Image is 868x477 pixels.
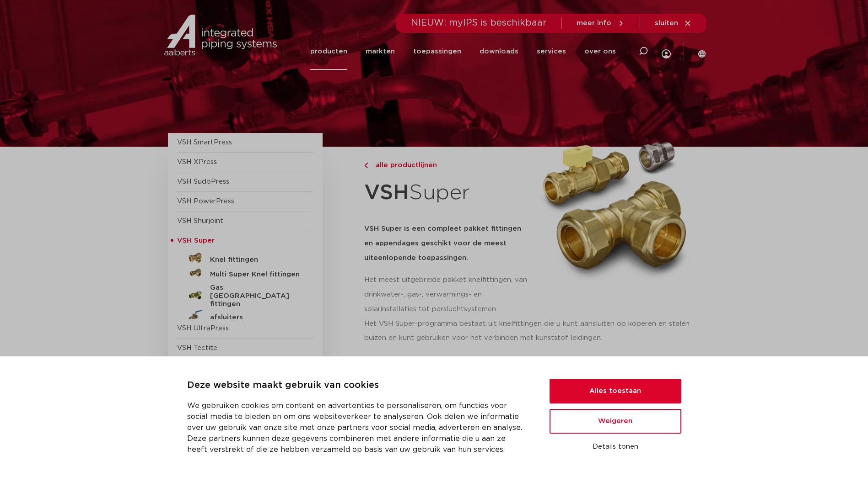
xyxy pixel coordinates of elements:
span: NIEUW: myIPS is beschikbaar [411,18,547,27]
a: services [537,33,566,70]
a: VSH UltraPress [177,325,229,332]
button: Weigeren [550,409,681,434]
p: We gebruiken cookies om content en advertenties te personaliseren, om functies voor social media ... [187,400,528,455]
a: VSH SudoPress [177,178,229,185]
a: producten [310,33,347,70]
p: Het VSH Super-programma bestaat uit knelfittingen die u kunt aansluiten op koperen en stalen buiz... [364,317,701,346]
p: Deze website maakt gebruik van cookies [187,378,528,393]
a: toepassingen [413,33,461,70]
a: Knel fittingen [177,251,313,265]
button: Alles toestaan [550,379,681,403]
a: meer info [577,19,625,27]
strong: VSH [364,182,409,203]
h5: VSH Super is een compleet pakket fittingen en appendages geschikt voor de meest uiteenlopende toe... [364,222,530,265]
h5: Gas [GEOGRAPHIC_DATA] fittingen [210,284,301,308]
h1: Super [364,175,530,211]
a: Gas [GEOGRAPHIC_DATA] fittingen [177,280,313,308]
h5: Knel fittingen [210,256,301,264]
p: VSH Super biedt een breed pakket fittingen waarmee u problemen kunt oplossen. Denk aan een ééndel... [364,352,701,396]
img: chevron-right.svg [364,163,368,169]
a: VSH Tectite [177,344,217,351]
p: Het meest uitgebreide pakket knelfittingen, van drinkwater-, gas-, verwarmings- en solarinstallat... [364,273,530,317]
a: VSH PowerPress [177,198,234,205]
a: afsluiters [177,308,313,323]
button: Details tonen [550,439,681,455]
span: sluiten [655,20,678,26]
a: alle productlijnen [364,160,530,171]
span: alle productlijnen [370,162,437,169]
a: markten [366,33,395,70]
a: VSH SmartPress [177,139,232,146]
nav: Menu [310,33,616,70]
span: meer info [577,20,611,26]
h5: Multi Super Knel fittingen [210,270,301,279]
a: downloads [480,33,518,70]
span: VSH Super [177,237,215,244]
a: Multi Super Knel fittingen [177,265,313,280]
a: VSH XPress [177,159,217,165]
h5: afsluiters [210,313,301,322]
div: my IPS [662,30,671,73]
a: sluiten [655,19,692,27]
a: over ons [584,33,616,70]
a: VSH Shurjoint [177,217,223,224]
